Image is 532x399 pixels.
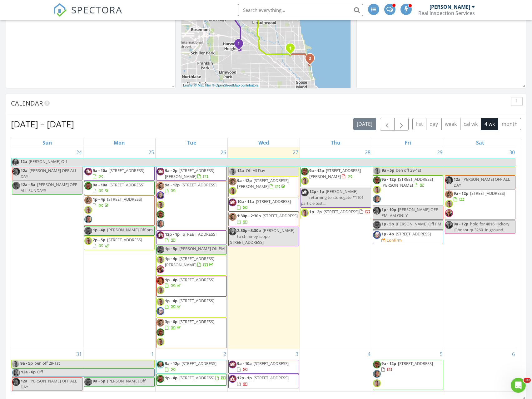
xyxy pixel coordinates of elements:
[165,231,216,243] a: 12p - 1p [STREET_ADDRESS]
[475,138,485,147] a: Saturday
[11,349,83,392] td: Go to August 31, 2025
[183,83,193,87] a: Leaflet
[194,83,211,87] a: © MapTiler
[83,349,156,392] td: Go to September 1, 2025
[84,227,92,235] img: brian.jpeg
[310,58,314,62] div: 2800 N Lake Shore Dr 1213, Chicago, IL 60657
[372,349,444,392] td: Go to September 5, 2025
[157,191,164,199] img: 70621596858__288f7849bc5b47598fabecf9cd2160cd.jpeg
[12,168,20,175] img: selfie_.jpg
[373,221,381,229] img: brian.jpeg
[228,177,299,197] a: 9a - 12p [STREET_ADDRESS][PERSON_NAME]
[165,298,214,309] a: 1p - 4p [STREET_ADDRESS]
[498,118,521,130] button: month
[21,378,27,384] span: 12a
[301,209,309,217] img: selfie.jpg
[228,147,300,349] td: Go to August 27, 2025
[381,237,402,243] a: Confirm
[12,369,20,377] img: selfie_2.png
[237,213,261,219] span: 1:30p - 2:30p
[237,375,289,387] a: 12p - 1p [STREET_ADDRESS]
[157,319,164,327] img: selfie__2.png
[228,198,299,212] a: 10a - 11a [STREET_ADDRESS]
[157,168,164,175] img: ris_profile_logo_400x400px_redbg_v2.jpg
[396,167,421,173] span: ben off 29-1st
[330,138,342,147] a: Thursday
[157,375,164,383] img: brian.jpeg
[439,349,444,359] a: Go to September 5, 2025
[112,138,126,147] a: Monday
[165,168,214,179] a: 9a - 2p [STREET_ADDRESS][PERSON_NAME]
[157,307,164,315] img: thumbnail_img1351.jpg
[21,378,77,390] span: [PERSON_NAME] OFF ALL DAY
[373,175,443,206] a: 9a - 12p [STREET_ADDRESS][PERSON_NAME]
[445,190,453,198] img: selfie__2.png
[20,158,27,166] span: 12a
[373,361,381,368] img: brian.jpeg
[381,176,433,188] span: [STREET_ADDRESS][PERSON_NAME]
[165,277,177,283] span: 1p - 4p
[256,199,291,204] span: [STREET_ADDRESS]
[454,190,505,202] a: 9a - 12p [STREET_ADDRESS]
[239,43,242,47] div: 6551 W Montrose Ave, Chicago, IL 60634
[309,209,370,214] a: 1p - 2p [STREET_ADDRESS]
[301,177,309,185] img: selfie.jpg
[109,182,144,188] span: [STREET_ADDRESS]
[219,147,227,157] a: Go to August 26, 2025
[373,231,381,239] img: thumbnail_img1351.jpg
[93,168,107,173] span: 9a - 10a
[21,168,27,173] span: 12a
[179,277,214,283] span: [STREET_ADDRESS]
[84,215,92,223] img: selfie_2.png
[181,231,216,237] span: [STREET_ADDRESS]
[157,246,164,254] img: brian.jpeg
[396,221,441,227] span: [PERSON_NAME] Off PM
[75,349,83,359] a: Go to August 31, 2025
[71,3,122,16] span: SPECTORA
[212,83,259,87] a: © OpenStreetMap contributors
[165,256,214,267] a: 1p - 4p [STREET_ADDRESS][PERSON_NAME]
[381,221,394,227] span: 1p - 5p
[12,182,20,190] img: brian.jpeg
[381,231,394,237] span: 1p - 4p
[301,189,309,196] img: ris_profile_logo_400x400px_redbg_v2.jpg
[445,176,453,184] img: selfie_.jpg
[157,265,164,273] img: selfie_.png
[107,227,153,233] span: [PERSON_NAME] Off pm
[165,168,177,173] span: 9a - 2p
[254,361,289,366] span: [STREET_ADDRESS]
[398,361,433,366] span: [STREET_ADDRESS]
[29,159,67,164] span: [PERSON_NAME] Off
[460,118,481,130] button: cal wk
[157,361,164,368] img: 20140629_193914.jpg
[34,360,60,366] span: ben off 29-1st
[381,176,396,182] span: 9a - 12p
[107,378,146,384] span: [PERSON_NAME] Off
[156,360,227,374] a: 9a - 12p [STREET_ADDRESS]
[237,375,252,381] span: 12p - 1p
[309,168,361,179] span: [STREET_ADDRESS][PERSON_NAME]
[109,168,144,173] span: [STREET_ADDRESS]
[156,297,227,318] a: 1p - 4p [STREET_ADDRESS]
[150,349,155,359] a: Go to September 1, 2025
[165,256,214,267] span: [STREET_ADDRESS][PERSON_NAME]
[353,118,376,130] button: [DATE]
[179,375,214,381] span: [STREET_ADDRESS]
[93,378,105,384] span: 9a - 5p
[445,209,453,217] img: selfie_.png
[324,209,359,214] span: [STREET_ADDRESS]
[165,319,214,330] a: 3p - 6p [STREET_ADDRESS]
[237,168,244,173] span: 12a
[238,4,363,16] input: Search everything...
[157,277,164,285] img: selfie_.jpg
[156,167,227,181] a: 9a - 2p [STREET_ADDRESS][PERSON_NAME]
[373,379,381,387] img: selfie.jpg
[426,118,442,130] button: day
[229,168,236,175] img: selfie.jpg
[237,178,252,183] span: 9a - 12p
[508,147,516,157] a: Go to August 30, 2025
[237,42,240,46] i: 1
[84,206,92,214] img: selfie.jpg
[93,227,105,233] span: 1p - 4p
[11,147,83,349] td: Go to August 24, 2025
